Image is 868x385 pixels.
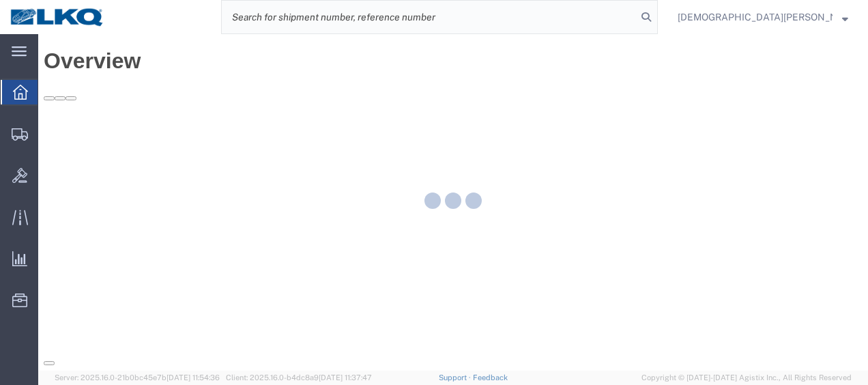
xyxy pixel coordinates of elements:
img: logo [10,7,105,27]
button: [DEMOGRAPHIC_DATA][PERSON_NAME] [677,9,849,25]
a: Support [439,373,473,382]
span: Copyright © [DATE]-[DATE] Agistix Inc., All Rights Reserved [641,372,852,384]
span: Kristen Lund [678,10,833,25]
button: Refresh dashboard [5,62,16,66]
span: Server: 2025.16.0-21b0bc45e7b [55,373,220,382]
span: Client: 2025.16.0-b4dc8a9 [226,373,372,382]
button: Manage dashboard [27,62,38,66]
a: Feedback [473,373,508,382]
input: Search for shipment number, reference number [222,1,637,33]
span: [DATE] 11:54:36 [167,373,220,382]
button: Add module [16,62,27,66]
span: [DATE] 11:37:47 [319,373,372,382]
h1: Overview [5,14,824,40]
